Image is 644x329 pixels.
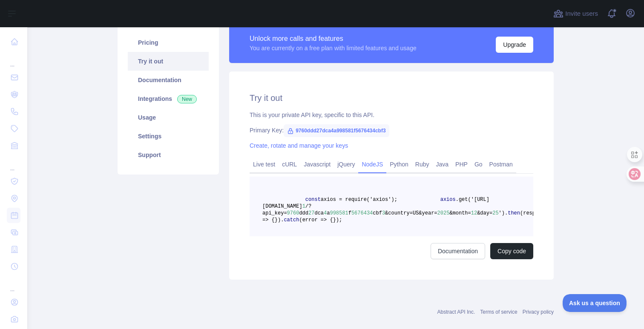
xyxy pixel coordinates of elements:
span: 27 [308,210,314,216]
span: &country=US&year= [385,210,437,216]
span: f [348,210,351,216]
span: . [505,210,508,216]
div: Unlock more calls and features [250,34,417,44]
a: Documentation [431,243,485,259]
span: ddd [299,210,308,216]
a: Usage [128,108,209,127]
button: Upgrade [496,37,533,53]
span: }); [333,217,342,223]
a: Privacy policy [523,309,554,315]
span: New [177,95,197,103]
span: 25 [492,210,498,216]
span: &day= [477,210,492,216]
span: Invite users [565,9,598,19]
a: Go [471,157,486,171]
span: }) [275,217,281,223]
a: Pricing [128,33,209,52]
h2: Try it out [250,92,533,104]
div: Primary Key: [250,126,533,134]
a: Abstract API Inc. [437,309,475,315]
span: 1 [302,203,305,209]
span: a [327,210,330,216]
button: Invite users [552,7,600,20]
span: &month= [449,210,471,216]
div: You are currently on a free plan with limited features and usage [250,44,417,52]
a: Ruby [412,157,433,171]
a: Documentation [128,71,209,89]
a: NodeJS [358,157,386,171]
a: Support [128,146,209,164]
a: Try it out [128,52,209,71]
span: axios [440,197,456,203]
span: const [305,197,321,203]
span: (error => { [299,217,333,223]
div: ... [7,276,20,293]
a: cURL [279,157,300,171]
span: 9760ddd27dca4a998581f5676434cbf3 [284,124,389,137]
span: 12 [471,210,477,216]
div: This is your private API key, specific to this API. [250,111,533,119]
span: cbf [373,210,382,216]
a: Python [386,157,412,171]
a: Create, rotate and manage your keys [250,142,348,149]
a: Terms of service [480,309,517,315]
span: 2025 [437,210,450,216]
a: Javascript [300,157,334,171]
span: ') [499,210,505,216]
span: axios = require('axios'); [321,197,397,203]
span: 5676434 [351,210,373,216]
div: ... [7,155,20,172]
span: then [508,210,520,216]
span: catch [284,217,299,223]
span: 4 [324,210,327,216]
span: dca [314,210,324,216]
button: Copy code [490,243,533,259]
iframe: Toggle Customer Support [563,294,627,312]
span: 9760 [287,210,299,216]
a: Integrations New [128,89,209,108]
a: Postman [486,157,516,171]
div: ... [7,51,20,68]
a: Live test [250,157,279,171]
a: jQuery [334,157,358,171]
span: 998581 [330,210,348,216]
span: . [281,217,284,223]
span: 3 [382,210,385,216]
a: PHP [452,157,471,171]
a: Java [433,157,452,171]
a: Settings [128,127,209,146]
